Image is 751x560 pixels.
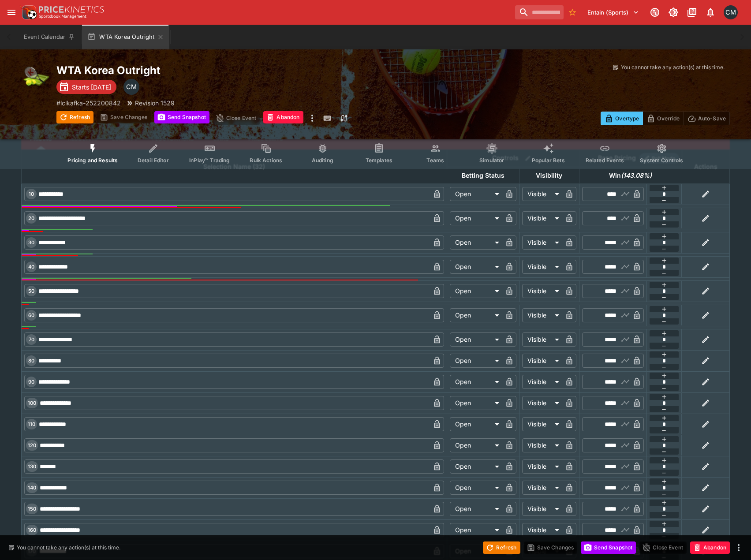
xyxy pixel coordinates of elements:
[82,25,169,49] button: WTA Korea Outright
[522,438,562,452] div: Visible
[657,114,680,123] p: Override
[72,82,111,92] p: Starts [DATE]
[67,157,118,164] span: Pricing and Results
[60,138,690,169] div: Event type filters
[263,111,303,123] button: Abandon
[450,187,502,201] div: Open
[26,312,36,318] span: 60
[154,111,209,123] button: Send Snapshot
[615,114,639,123] p: Overtype
[522,459,562,474] div: Visible
[27,191,36,197] span: 10
[515,5,564,19] input: search
[56,111,93,123] button: Refresh
[721,3,740,22] button: Cameron Matheson
[522,502,562,516] div: Visible
[452,170,514,181] span: Betting Status
[4,4,19,20] button: open drawer
[189,157,230,164] span: InPlay™ Trading
[479,157,504,164] span: Simulator
[450,235,502,250] div: Open
[733,542,744,553] button: more
[522,523,562,537] div: Visible
[565,5,579,19] button: No Bookmarks
[56,63,393,77] h2: Copy To Clipboard
[26,421,37,427] span: 110
[522,308,562,322] div: Visible
[647,4,663,20] button: Connected to PK
[522,260,562,274] div: Visible
[702,4,718,20] button: Notifications
[522,187,562,201] div: Visible
[307,111,318,125] button: more
[450,417,502,431] div: Open
[621,170,652,181] em: ( 143.08 %)
[426,157,444,164] span: Teams
[450,396,502,410] div: Open
[450,211,502,225] div: Open
[450,332,502,347] div: Open
[450,260,502,274] div: Open
[26,485,38,491] span: 140
[665,4,681,20] button: Toggle light/dark mode
[39,15,86,19] img: Sportsbook Management
[263,112,303,121] span: Mark an event as closed and abandoned.
[582,5,644,19] button: Select Tenant
[684,4,700,20] button: Documentation
[27,336,36,343] span: 70
[26,506,38,512] span: 150
[599,170,661,181] span: Win(143.08%)
[26,379,36,385] span: 90
[450,438,502,452] div: Open
[26,442,38,448] span: 120
[26,527,38,533] span: 160
[56,98,121,108] p: Copy To Clipboard
[526,170,572,181] span: Visibility
[522,211,562,225] div: Visible
[450,459,502,474] div: Open
[450,523,502,537] div: Open
[39,6,104,13] img: PriceKinetics
[123,79,139,95] div: Cameron Matheson
[26,400,38,406] span: 100
[26,463,38,470] span: 130
[586,157,624,164] span: Related Events
[601,112,730,125] div: Start From
[522,332,562,347] div: Visible
[690,541,730,554] button: Abandon
[26,358,36,364] span: 80
[483,541,520,554] button: Refresh
[621,63,725,71] p: You cannot take any action(s) at this time.
[138,157,169,164] span: Detail Editor
[21,63,49,92] img: tennis.png
[450,502,502,516] div: Open
[26,239,36,246] span: 30
[522,354,562,368] div: Visible
[26,264,36,270] span: 40
[532,157,565,164] span: Popular Bets
[522,481,562,495] div: Visible
[522,417,562,431] div: Visible
[724,5,738,19] div: Cameron Matheson
[522,284,562,298] div: Visible
[26,288,36,294] span: 50
[581,541,636,554] button: Send Snapshot
[450,284,502,298] div: Open
[450,354,502,368] div: Open
[690,542,730,551] span: Mark an event as closed and abandoned.
[26,215,36,221] span: 20
[250,157,282,164] span: Bulk Actions
[19,4,37,21] img: PriceKinetics Logo
[522,235,562,250] div: Visible
[640,157,683,164] span: System Controls
[684,112,730,125] button: Auto-Save
[19,25,80,49] button: Event Calendar
[601,112,643,125] button: Overtype
[450,375,502,389] div: Open
[135,98,175,108] p: Revision 1529
[450,308,502,322] div: Open
[698,114,726,123] p: Auto-Save
[522,396,562,410] div: Visible
[312,157,333,164] span: Auditing
[522,375,562,389] div: Visible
